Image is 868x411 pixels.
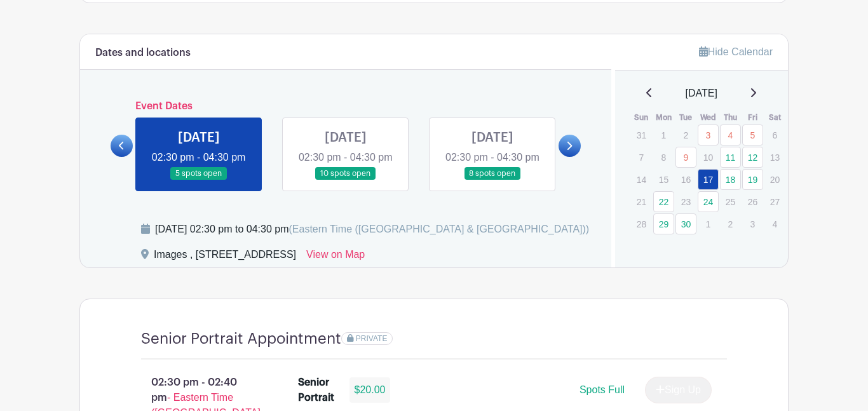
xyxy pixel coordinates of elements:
span: [DATE] [686,86,717,101]
p: 3 [742,214,763,234]
div: [DATE] 02:30 pm to 04:30 pm [155,222,589,237]
th: Sun [630,111,653,124]
th: Mon [653,111,675,124]
div: Senior Portrait [298,375,334,405]
a: View on Map [306,247,365,267]
span: PRIVATE [356,334,388,343]
p: 14 [631,170,652,189]
p: 6 [764,125,785,145]
a: 11 [720,147,741,168]
h6: Event Dates [133,100,559,112]
p: 31 [631,125,652,145]
p: 2 [675,125,696,145]
a: 9 [675,147,696,168]
th: Thu [719,111,742,124]
th: Sat [764,111,786,124]
span: Spots Full [580,384,625,395]
p: 27 [764,192,785,212]
p: 20 [764,170,785,189]
th: Tue [675,111,697,124]
a: 30 [675,213,696,234]
p: 26 [742,192,763,212]
h4: Senior Portrait Appointment [141,330,341,348]
div: $20.00 [349,377,391,403]
p: 28 [631,214,652,234]
th: Fri [742,111,764,124]
span: (Eastern Time ([GEOGRAPHIC_DATA] & [GEOGRAPHIC_DATA])) [288,224,589,234]
a: 12 [742,147,763,168]
a: 24 [698,191,719,212]
p: 21 [631,192,652,212]
p: 13 [764,147,785,167]
a: 22 [653,191,674,212]
p: 8 [653,147,674,167]
a: 29 [653,213,674,234]
a: 19 [742,169,763,190]
p: 2 [720,214,741,234]
a: 17 [698,169,719,190]
a: 3 [698,125,719,145]
a: 5 [742,125,763,145]
a: Hide Calendar [699,46,773,57]
p: 16 [675,170,696,189]
p: 15 [653,170,674,189]
p: 10 [698,147,719,167]
p: 7 [631,147,652,167]
a: 4 [720,125,741,145]
a: 18 [720,169,741,190]
p: 4 [764,214,785,234]
p: 25 [720,192,741,212]
div: Images , [STREET_ADDRESS] [154,247,296,267]
p: 23 [675,192,696,212]
h6: Dates and locations [95,47,191,59]
p: 1 [653,125,674,145]
th: Wed [697,111,719,124]
p: 1 [698,214,719,234]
